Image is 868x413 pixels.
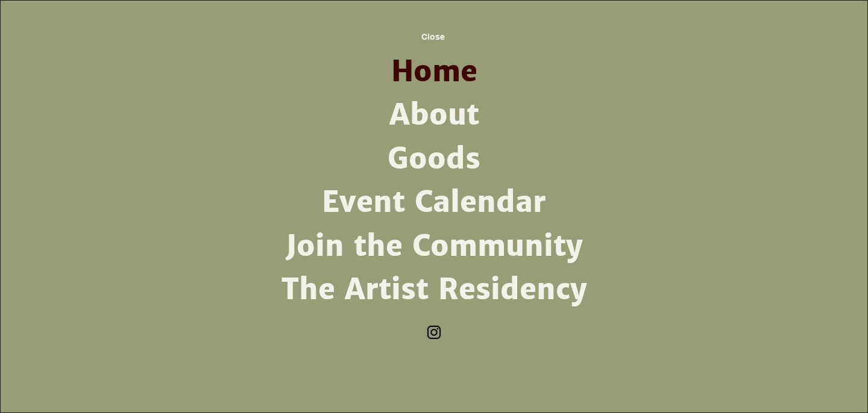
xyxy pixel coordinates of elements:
ul: Social Bar [425,323,443,341]
a: Event Calendar [277,181,591,224]
a: Join the Community [277,225,591,268]
span: Close [421,32,445,42]
a: The Artist Residency [277,268,591,311]
nav: Site [277,50,591,311]
img: Instagram [425,323,443,341]
a: About [277,93,591,137]
button: Close [400,24,465,50]
a: Home [277,50,591,93]
a: Goods [277,137,591,181]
